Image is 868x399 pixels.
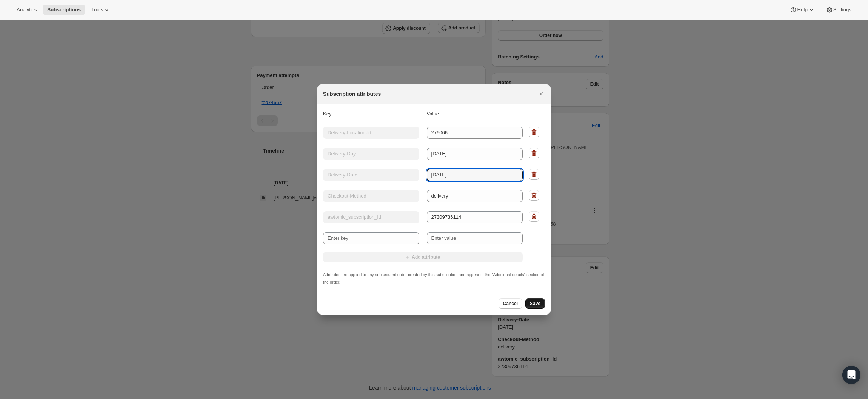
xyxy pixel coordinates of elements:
button: Close [536,89,546,99]
input: Enter key [323,232,419,244]
button: Subscriptions [43,5,85,15]
button: Save [525,298,545,309]
span: Save [530,301,540,307]
span: Value [427,111,439,117]
input: Enter value [427,232,523,244]
button: Settings [821,5,856,15]
span: Key [323,111,331,117]
button: Cancel [499,298,522,309]
button: Tools [87,5,115,15]
span: Help [797,7,807,13]
small: Attributes are applied to any subsequent order created by this subscription and appear in the "Ad... [323,272,544,284]
div: Open Intercom Messenger [842,366,860,384]
span: Cancel [503,301,518,307]
button: Help [785,5,819,15]
h2: Subscription attributes [323,90,381,98]
span: Analytics [17,7,37,13]
span: Tools [91,7,103,13]
button: Analytics [12,5,41,15]
span: Subscriptions [47,7,81,13]
span: Settings [833,7,851,13]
